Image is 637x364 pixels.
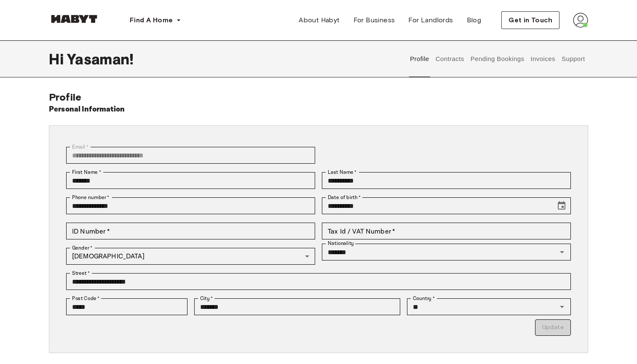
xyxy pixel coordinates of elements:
[560,40,586,77] button: Support
[200,295,213,302] label: City
[299,15,340,25] span: About Habyt
[328,240,354,247] label: Nationality
[123,12,188,29] button: Find A Home
[72,295,100,302] label: Post Code
[407,40,588,77] div: user profile tabs
[556,246,568,258] button: Open
[72,143,88,151] label: Email
[66,147,315,164] div: You can't change your email address at the moment. Please reach out to customer support in case y...
[328,168,357,176] label: Last Name
[556,301,568,313] button: Open
[501,11,559,29] button: Get in Touch
[130,15,173,25] span: Find A Home
[72,168,101,176] label: First Name
[413,295,435,302] label: Country
[328,194,361,201] label: Date of birth
[553,197,570,214] button: Choose date, selected date is Dec 18, 1999
[66,248,315,265] div: [DEMOGRAPHIC_DATA]
[509,15,552,25] span: Get in Touch
[49,50,67,68] span: Hi
[72,244,92,252] label: Gender
[573,13,588,28] img: avatar
[72,194,110,201] label: Phone number
[347,12,402,29] a: For Business
[408,15,453,25] span: For Landlords
[460,12,488,29] a: Blog
[409,40,431,77] button: Profile
[434,40,465,77] button: Contracts
[67,50,134,68] span: Yasaman !
[72,269,90,277] label: Street
[530,40,556,77] button: Invoices
[49,15,99,23] img: Habyt
[469,40,525,77] button: Pending Bookings
[353,15,395,25] span: For Business
[49,104,125,115] h6: Personal Information
[49,91,81,103] span: Profile
[467,15,482,25] span: Blog
[292,12,346,29] a: About Habyt
[401,12,460,29] a: For Landlords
